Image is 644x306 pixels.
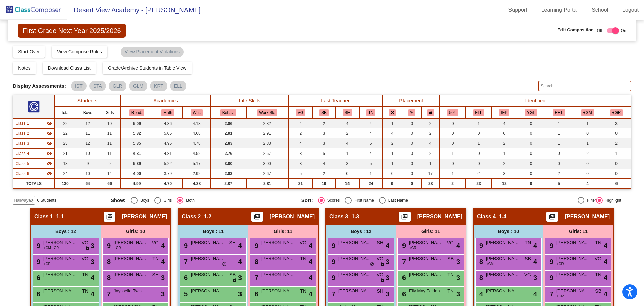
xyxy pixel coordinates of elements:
[343,109,352,116] button: SH
[54,138,76,148] td: 23
[54,128,76,138] td: 22
[492,128,517,138] td: 0
[288,107,313,118] th: Veronica Guzman
[499,109,509,116] button: IEP
[153,118,182,128] td: 4.36
[312,179,335,189] td: 19
[319,109,329,116] button: SB
[447,109,458,116] button: 504
[211,138,246,148] td: 2.83
[182,169,211,179] td: 2.92
[359,169,382,179] td: 1
[602,107,631,118] th: Above Grade Level in Reading
[466,107,492,118] th: English Language Learner
[400,213,409,223] mat-icon: picture_as_pdf
[28,198,34,203] mat-icon: visibility_off
[602,169,631,179] td: 0
[329,213,348,220] span: Class 3
[182,213,201,220] span: Class 2
[153,138,182,148] td: 4.96
[120,148,153,159] td: 4.81
[421,148,440,159] td: 2
[182,138,211,148] td: 4.78
[99,148,120,159] td: 11
[150,81,167,91] mat-chip: KRT
[18,24,126,38] span: First Grade Next Year 2025/2026
[248,225,318,238] div: Girls: 11
[191,109,203,116] button: Writ.
[13,159,54,169] td: Sara Camacho - 1.5
[288,118,313,128] td: 4
[246,138,288,148] td: 2.83
[152,239,159,246] span: VG
[182,148,211,159] td: 4.52
[402,138,421,148] td: 0
[565,213,610,220] span: [PERSON_NAME]
[76,107,99,118] th: Boys
[486,239,520,246] span: [PERSON_NAME]
[129,81,147,91] mat-chip: GLM
[99,128,120,138] td: 11
[288,138,313,148] td: 4
[211,169,246,179] td: 2.83
[76,128,99,138] td: 11
[492,148,517,159] td: 1
[602,128,631,138] td: 0
[13,83,66,89] span: Display Assessments:
[336,128,359,138] td: 2
[47,131,52,136] mat-icon: visibility
[440,148,465,159] td: 1
[543,225,613,238] div: Girls: 11
[336,159,359,169] td: 3
[402,107,421,118] th: Keep with students
[89,81,106,91] mat-chip: STA
[325,197,340,203] div: Scores
[182,118,211,128] td: 4.18
[382,118,402,128] td: 1
[402,179,421,189] td: 0
[440,169,465,179] td: 1
[517,107,545,118] th: Young for grade level
[466,179,492,189] td: 23
[257,109,277,116] button: Work Sk.
[13,62,36,74] button: Notes
[440,128,465,138] td: 0
[288,169,313,179] td: 5
[492,138,517,148] td: 2
[120,179,153,189] td: 4.99
[246,169,288,179] td: 2.67
[13,179,54,189] td: TOTALS
[466,128,492,138] td: 0
[421,128,440,138] td: 2
[109,81,126,91] mat-chip: GLR
[421,138,440,148] td: 4
[211,148,246,159] td: 2.76
[111,197,126,203] span: Show:
[99,159,120,169] td: 9
[37,197,56,203] span: 0 Students
[182,159,211,169] td: 5.17
[466,138,492,148] td: 1
[421,118,440,128] td: 2
[296,109,305,116] button: VG
[525,109,537,116] button: YGL
[336,118,359,128] td: 4
[440,107,465,118] th: 504 Plan
[545,118,573,128] td: 1
[120,128,153,138] td: 5.32
[312,128,335,138] td: 3
[326,225,396,238] div: Boys : 12
[13,46,45,58] button: Start Over
[153,148,182,159] td: 4.81
[421,107,440,118] th: Keep with teacher
[13,148,54,159] td: Sarah Minerva - 1.4
[178,225,248,238] div: Boys : 11
[581,109,594,116] button: +GM
[602,118,631,128] td: 3
[104,212,115,222] button: Print Students Details
[473,109,484,116] button: ELL
[103,62,192,74] button: Grade/Archive Students in Table View
[312,107,335,118] th: Shelley Burge
[47,171,52,176] mat-icon: visibility
[557,27,594,33] span: Edit Composition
